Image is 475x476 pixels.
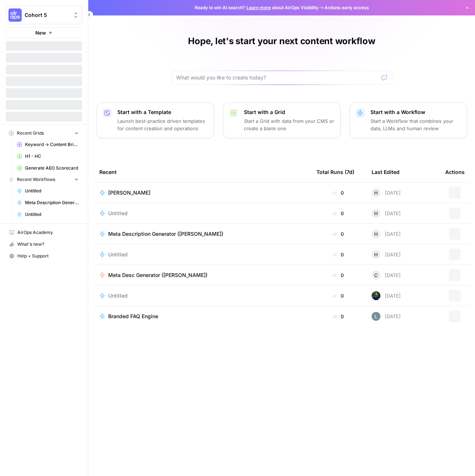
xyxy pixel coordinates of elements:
span: H [374,210,378,217]
span: Branded FAQ Engine [108,313,158,320]
a: Untitled [99,210,305,217]
button: Start with a GridStart a Grid with data from your CMS or create a blank one [223,102,341,138]
div: [DATE] [372,188,401,197]
input: What would you like to create today? [176,74,379,81]
a: Generate AEO Scorecard [14,162,82,174]
span: Untitled [108,292,128,299]
div: 0 [316,313,360,320]
a: Keyword -> Content Brief -> Article [14,139,82,150]
img: 68soq3pkptmntqpesssmmm5ejrlv [372,291,380,300]
div: [DATE] [372,271,401,280]
a: Untitled [99,251,305,258]
div: [DATE] [372,291,401,300]
span: Generate AEO Scorecard [25,165,79,171]
button: Help + Support [6,250,82,262]
div: 0 [316,271,360,279]
a: Untitled [14,209,82,220]
span: Untitled [25,211,79,218]
a: H1 - HC [14,150,82,162]
div: [DATE] [372,250,401,259]
a: Learn more [247,5,271,10]
span: H1 - HC [25,153,79,160]
span: Untitled [108,251,128,258]
div: [DATE] [372,312,401,321]
span: Meta Desc Generator ([PERSON_NAME]) [108,271,208,279]
div: 0 [316,189,360,196]
span: AirOps Academy [17,229,79,236]
a: Untitled [14,185,82,197]
a: Untitled [99,292,305,299]
span: Meta Description Generator ([PERSON_NAME]) [25,199,79,206]
div: What's new? [6,239,82,250]
div: 0 [316,292,360,299]
span: Untitled [108,210,128,217]
h1: Hope, let's start your next content workflow [188,35,375,47]
span: Recent Grids [17,130,44,136]
a: Branded FAQ Engine [99,313,305,320]
div: Recent [99,162,305,182]
img: Cohort 5 Logo [8,8,22,22]
div: Total Runs (7d) [316,162,354,182]
p: Start a Workflow that combines your data, LLMs and human review [371,117,461,132]
span: Recent Workflows [17,176,55,183]
button: New [6,27,82,38]
a: AirOps Academy [6,227,82,238]
div: 0 [316,251,360,258]
p: Launch best-practice driven templates for content creation and operations [117,117,208,132]
span: Keyword -> Content Brief -> Article [25,141,79,148]
a: Meta Description Generator ([PERSON_NAME]) [14,197,82,209]
div: Actions [445,162,465,182]
div: [DATE] [372,230,401,238]
div: [DATE] [372,209,401,218]
button: Workspace: Cohort 5 [6,6,82,24]
span: Help + Support [17,253,79,259]
span: H [374,189,378,196]
span: Actions early access [325,4,369,11]
p: Start with a Workflow [371,109,461,116]
span: H [374,251,378,258]
img: lv9aeu8m5xbjlu53qhb6bdsmtbjy [372,312,380,321]
span: C [374,271,378,279]
button: Recent Grids [6,128,82,139]
div: 0 [316,210,360,217]
span: H [374,230,378,238]
span: Cohort 5 [25,11,69,19]
div: 0 [316,230,360,238]
span: Ready to win AI search? about AirOps Visibility [195,4,319,11]
div: Last Edited [372,162,400,182]
button: What's new? [6,238,82,250]
button: Start with a WorkflowStart a Workflow that combines your data, LLMs and human review [350,102,467,138]
button: Start with a TemplateLaunch best-practice driven templates for content creation and operations [96,102,214,138]
a: Meta Description Generator ([PERSON_NAME]) [99,230,305,238]
span: [PERSON_NAME] [108,189,150,196]
span: Untitled [25,188,79,194]
p: Start a Grid with data from your CMS or create a blank one [244,117,334,132]
span: New [35,29,46,36]
a: [PERSON_NAME] [99,189,305,196]
a: Meta Desc Generator ([PERSON_NAME]) [99,271,305,279]
button: Recent Workflows [6,174,82,185]
span: Meta Description Generator ([PERSON_NAME]) [108,230,223,238]
p: Start with a Template [117,109,208,116]
p: Start with a Grid [244,109,334,116]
